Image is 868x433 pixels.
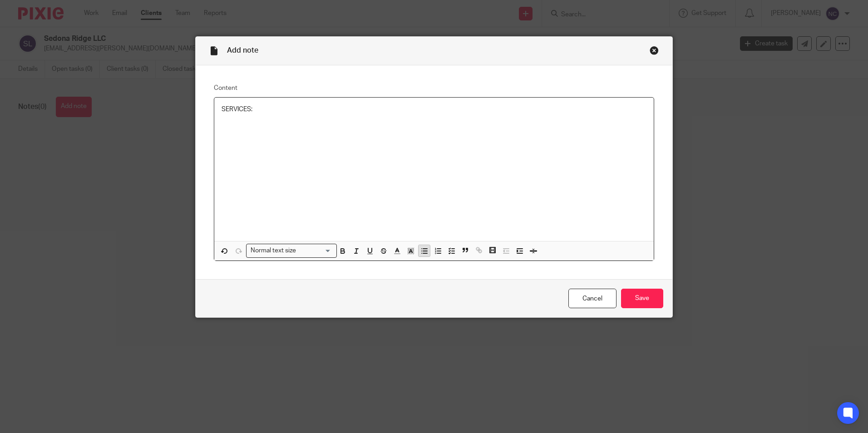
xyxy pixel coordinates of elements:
[214,84,654,93] label: Content
[248,246,298,256] span: Normal text size
[222,105,646,114] p: SERVICES:
[650,46,659,55] div: Close this dialog window
[299,246,331,256] input: Search for option
[621,289,663,308] input: Save
[227,47,258,54] span: Add note
[568,289,616,308] a: Cancel
[246,244,337,258] div: Search for option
